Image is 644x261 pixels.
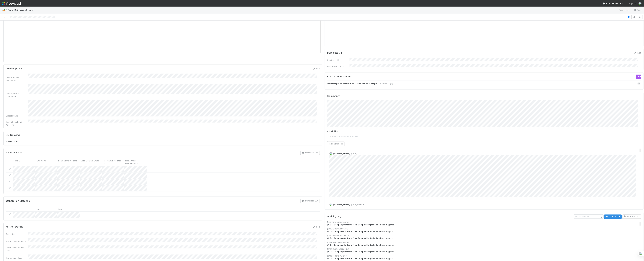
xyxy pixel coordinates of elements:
[327,82,377,85] strong: Re: Metaplane acquisition | Docs and next steps
[327,241,644,244] div: [DATE] 12:01:54 AM GMT+8
[6,240,28,243] div: Front Conversation ID
[612,2,624,5] a: My Tasks
[300,151,320,155] button: Download CSV
[6,200,30,203] h5: Coporation Matches
[6,246,28,252] div: Front Conversation Link
[327,251,382,253] strong: 🎮 Get Company Contacts from Comptroller (scheduled)
[313,226,320,228] a: Edit
[327,59,350,62] div: Duplicate CT
[57,158,80,166] div: Lead Contact Name
[350,153,357,155] span: [DATE]
[2,1,22,6] img: logo-inverted-e16ddd16eac7371096b0.svg
[327,215,573,218] h5: Activity Log
[6,140,320,143] div: Invalid JSON.
[80,158,102,166] div: Lead Contact Email
[327,244,644,247] div: was triggered
[388,82,396,85] div: 12 tags
[102,158,124,166] div: Has Annual Audited FS
[327,230,644,233] div: was triggered
[333,204,350,206] span: [PERSON_NAME]
[6,76,28,82] div: Lead Approvals Requested
[634,8,642,12] a: Docs
[639,2,642,5] img: avatar_b6a6ccf4-6160-40f7-90da-56c3221167ae.png
[327,244,382,246] strong: 🎮 Get Company Contacts from Comptroller (scheduled)
[603,2,610,5] div: Help
[327,235,644,237] div: [DATE] 4:01:40 AM GMT+8
[2,9,5,11] span: 🏕️
[617,8,629,12] a: Analytics
[327,251,644,253] div: was triggered
[329,203,332,206] img: avatar_b6a6ccf4-6160-40f7-90da-56c3221167ae.png
[327,224,382,226] strong: 🎮 Get Company Contacts from Comptroller (scheduled)
[327,230,382,233] strong: 🎮 Get Company Contacts from Comptroller (scheduled)
[327,134,641,139] span: Choose or drag and drop file(s)
[329,152,332,155] img: avatar_04ed6c9e-3b93-401c-8c3a-8fad1b1fc72c.png
[327,237,382,239] strong: 🎮 Get Company Contacts from Comptroller (scheduled)
[6,120,28,126] div: Test Check Lead Approval
[327,221,644,224] div: [DATE] 12:01:45 PM GMT+8
[13,207,35,211] div: id
[6,151,22,154] h5: Related Funds
[327,141,344,146] button: Add Comment
[6,92,28,98] div: Lead Approvals Confirmed
[574,215,604,219] input: Search activities...
[6,9,35,12] span: PCA > Main Workflow
[35,158,57,166] div: Fund Name
[327,65,350,68] div: Comptroller Links
[124,158,147,166] div: Has Annual Unaudited FS
[327,75,482,78] h5: Front Conversations
[6,233,28,236] div: Tax Labels
[6,114,28,117] div: Select Funds:
[35,207,57,211] div: name
[6,257,28,260] div: Transaction Type
[350,204,364,206] span: [DATE] (edited)
[612,2,624,5] span: My Tasks
[6,134,20,137] h5: SR Tracking
[6,67,22,70] h5: Lead Approval
[6,225,23,228] h5: Further Details
[327,258,382,260] strong: 🎮 Get Company Contacts from Comptroller (scheduled)
[300,199,320,203] button: Download CSV
[333,153,350,155] span: [PERSON_NAME]
[629,2,637,5] span: AngelList
[327,130,338,133] label: Attach files:
[327,257,644,260] div: was triggered
[604,215,622,219] button: Undo Last Action
[622,215,641,219] button: Export as CSV
[327,224,644,226] div: was triggered
[327,51,342,54] h5: Duplicate CT
[13,158,35,166] div: Fund ID
[327,237,644,240] div: was triggered
[378,82,387,85] div: 3 months
[634,52,641,54] a: Edit
[327,228,644,230] div: [DATE] 8:02:11 AM GMT+8
[313,67,320,70] a: Edit
[327,248,644,251] div: [DATE] 8:02:08 PM GMT+8
[327,255,644,257] div: [DATE] 4:02:19 PM GMT+8
[327,95,641,98] h5: Comments
[57,207,80,211] div: type
[636,75,641,79] img: front-logo-b4b721b83371efbadf0a.svg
